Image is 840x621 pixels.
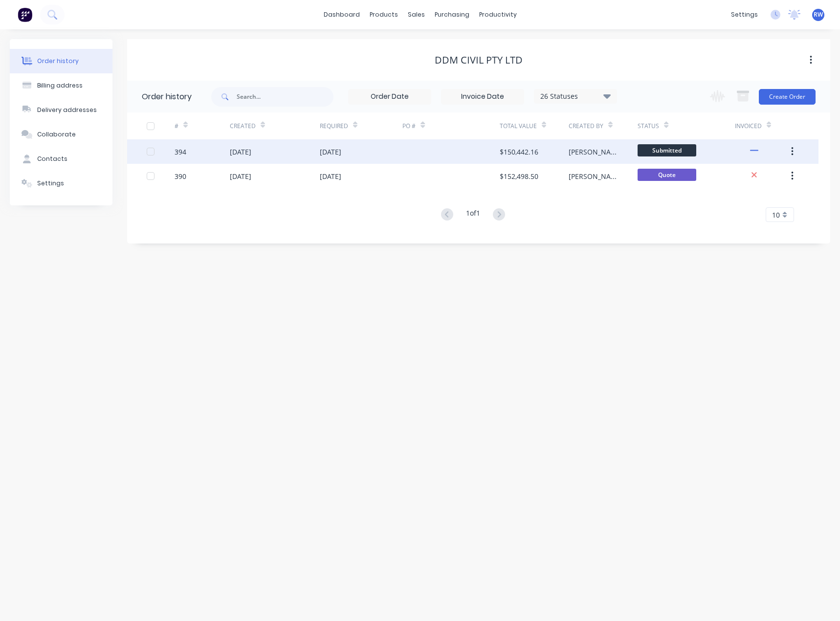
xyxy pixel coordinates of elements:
[320,122,348,131] div: Required
[814,10,823,19] span: RW
[10,98,112,122] button: Delivery addresses
[230,122,256,131] div: Created
[37,57,79,66] div: Order history
[175,171,186,181] div: 390
[365,7,403,22] div: products
[759,89,816,105] button: Create Order
[320,112,403,139] div: Required
[10,147,112,171] button: Contacts
[638,112,734,139] div: Status
[37,155,67,163] div: Contacts
[175,112,230,139] div: #
[175,147,186,157] div: 394
[230,112,320,139] div: Created
[569,122,603,131] div: Created By
[735,122,762,131] div: Invoiced
[772,210,780,220] span: 10
[349,89,431,104] input: Order Date
[18,7,32,22] img: Factory
[237,87,333,107] input: Search...
[230,147,251,157] div: [DATE]
[402,112,499,139] div: PO #
[37,130,76,139] div: Collaborate
[10,171,112,196] button: Settings
[10,73,112,98] button: Billing address
[230,171,251,181] div: [DATE]
[638,122,659,131] div: Status
[403,7,430,22] div: sales
[569,112,638,139] div: Created By
[500,171,538,181] div: $152,498.50
[142,91,192,103] div: Order history
[435,54,523,66] div: DDM Civil Pty Ltd
[37,81,83,90] div: Billing address
[638,169,696,181] span: Quote
[726,7,763,22] div: settings
[569,147,618,157] div: [PERSON_NAME]
[37,179,64,188] div: Settings
[430,7,474,22] div: purchasing
[320,171,341,181] div: [DATE]
[10,122,112,147] button: Collaborate
[402,122,416,131] div: PO #
[466,208,480,222] div: 1 of 1
[37,106,97,114] div: Delivery addresses
[442,89,524,104] input: Invoice Date
[534,91,617,102] div: 26 Statuses
[175,122,178,131] div: #
[735,112,790,139] div: Invoiced
[500,147,538,157] div: $150,442.16
[500,112,569,139] div: Total Value
[569,171,618,181] div: [PERSON_NAME]
[10,49,112,73] button: Order history
[319,7,365,22] a: dashboard
[474,7,522,22] div: productivity
[500,122,537,131] div: Total Value
[638,144,696,156] span: Submitted
[320,147,341,157] div: [DATE]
